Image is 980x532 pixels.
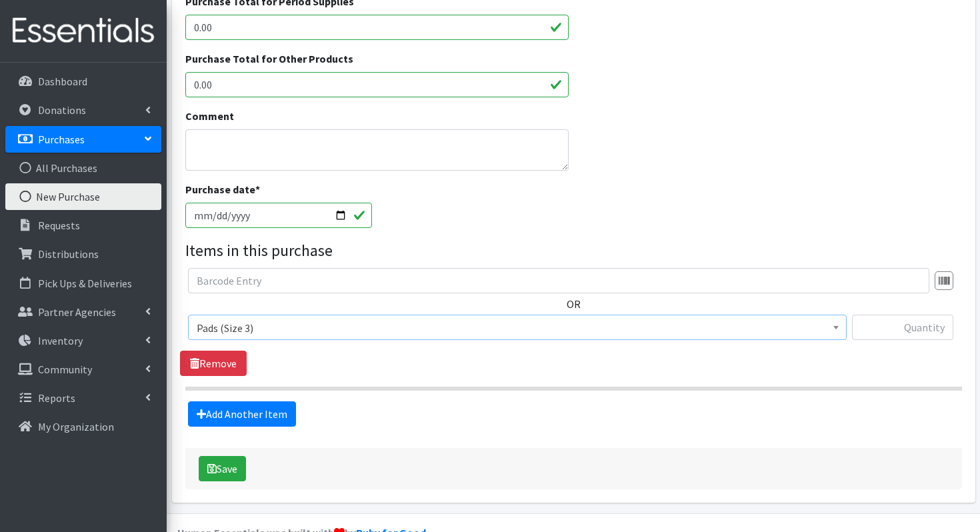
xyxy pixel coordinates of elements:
[5,299,161,325] a: Partner Agencies
[5,97,161,123] a: Donations
[5,183,161,210] a: New Purchase
[188,268,929,293] input: Barcode Entry
[5,241,161,267] a: Distributions
[5,413,161,440] a: My Organization
[185,181,260,197] label: Purchase date
[567,296,581,312] label: OR
[5,356,161,383] a: Community
[5,68,161,95] a: Dashboard
[5,270,161,297] a: Pick Ups & Deliveries
[199,456,246,481] button: Save
[5,155,161,181] a: All Purchases
[38,334,83,347] p: Inventory
[5,9,161,53] img: HumanEssentials
[185,108,234,124] label: Comment
[188,401,296,427] a: Add Another Item
[38,219,80,232] p: Requests
[255,183,260,196] abbr: required
[38,363,92,376] p: Community
[38,305,116,319] p: Partner Agencies
[5,126,161,153] a: Purchases
[185,239,962,263] legend: Items in this purchase
[38,277,132,290] p: Pick Ups & Deliveries
[852,315,953,340] input: Quantity
[38,247,99,261] p: Distributions
[38,75,87,88] p: Dashboard
[38,391,75,405] p: Reports
[5,212,161,239] a: Requests
[5,385,161,411] a: Reports
[180,351,247,376] a: Remove
[38,420,114,433] p: My Organization
[188,315,847,340] span: Pads (Size 3)
[5,327,161,354] a: Inventory
[38,103,86,117] p: Donations
[38,133,85,146] p: Purchases
[197,319,838,337] span: Pads (Size 3)
[185,51,353,67] label: Purchase Total for Other Products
